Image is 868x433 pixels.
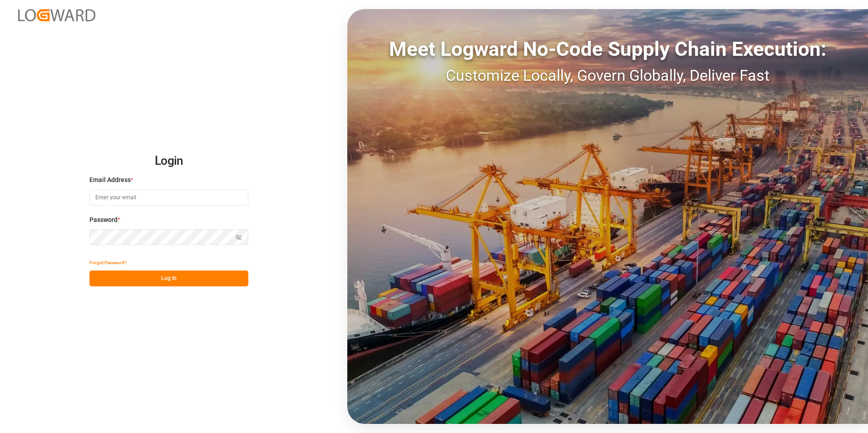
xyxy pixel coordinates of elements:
[89,271,248,286] button: Log In
[89,175,131,185] span: Email Address
[18,9,95,21] img: Logward_new_orange.png
[89,215,118,225] span: Password
[347,34,868,64] div: Meet Logward No-Code Supply Chain Execution:
[89,190,248,206] input: Enter your email
[89,255,127,271] button: Forgot Password?
[347,64,868,87] div: Customize Locally, Govern Globally, Deliver Fast
[89,147,248,176] h2: Login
